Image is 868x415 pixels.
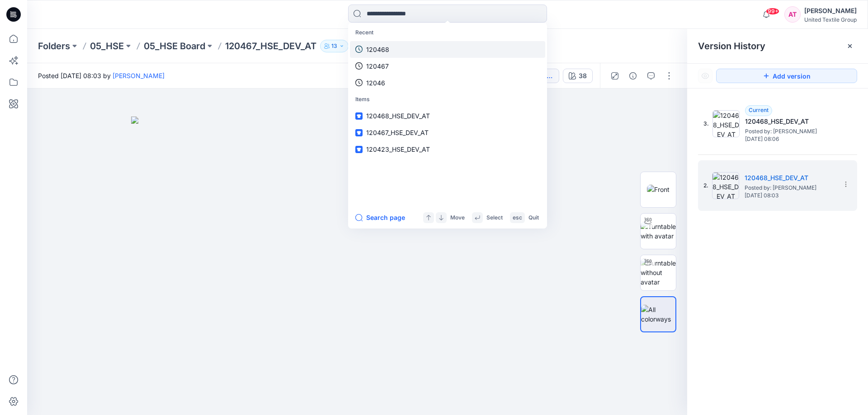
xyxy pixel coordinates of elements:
a: 120423_HSE_DEV_AT [350,141,545,158]
img: Turntable with avatar [641,222,676,241]
p: 120467_HSE_DEV_AT [225,40,316,52]
h5: 120468_HSE_DEV_AT [745,116,835,127]
span: 120423_HSE_DEV_AT [366,145,430,153]
p: esc [513,213,522,223]
img: Front [647,185,670,194]
p: 12046 [366,78,385,88]
a: 05_HSE Board [144,40,205,52]
span: Current [749,107,769,113]
span: Posted [DATE] 08:03 by [38,71,165,80]
p: 13 [331,41,337,51]
p: Select [486,213,503,223]
span: 120467_HSE_DEV_AT [366,129,429,136]
span: Posted by: Anastasija Trusakova [745,127,835,136]
img: All colorways [641,305,675,324]
span: 2. [703,182,708,190]
span: Posted by: Anastasija Trusakova [745,183,835,192]
img: 120468_HSE_DEV_AT [712,110,740,137]
h5: 120468_HSE_DEV_AT [745,173,835,183]
span: 99+ [766,8,779,15]
a: 120468_HSE_DEV_AT [350,107,545,124]
button: Add version [716,69,857,83]
span: Version History [698,41,765,51]
button: Close [846,42,854,50]
span: [DATE] 08:03 [745,192,835,199]
span: [DATE] 08:06 [745,136,835,142]
div: United Textile Group [804,16,857,23]
a: 12046 [350,75,545,91]
span: 120468_HSE_DEV_AT [366,112,430,120]
p: Move [450,213,465,223]
p: Items [350,91,545,108]
p: 120467 [366,61,389,71]
button: Search page [355,212,405,223]
a: 120467_HSE_DEV_AT [350,124,545,141]
button: Show Hidden Versions [698,69,712,83]
div: AT [784,6,801,23]
img: 120468_HSE_DEV_AT [712,172,739,199]
a: 120467 [350,58,545,75]
a: [PERSON_NAME] [113,72,165,79]
p: Quit [528,213,539,223]
button: Details [626,69,640,83]
img: Turntable without avatar [641,258,676,287]
span: 3. [703,120,709,128]
a: 120468 [350,41,545,58]
a: 05_HSE [90,40,124,52]
a: Folders [38,40,70,52]
button: 38 [563,69,593,83]
p: Recent [350,24,545,41]
div: 38 [579,71,587,81]
div: [PERSON_NAME] [804,5,857,16]
p: 120468 [366,45,389,54]
button: 13 [320,40,349,52]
